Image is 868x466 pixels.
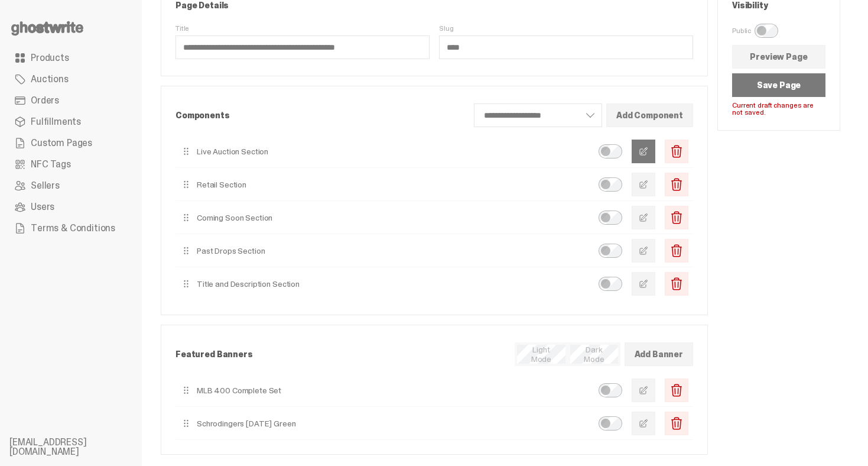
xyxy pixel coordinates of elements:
[732,45,825,69] a: Preview Page
[9,111,132,132] a: Fulfillments
[9,438,151,457] li: [EMAIL_ADDRESS][DOMAIN_NAME]
[732,26,751,35] span: Public
[31,75,69,84] span: Auctions
[197,419,296,428] p: Schrodingers [DATE] Green
[197,280,300,288] p: Title and Description Section
[9,175,132,196] a: Sellers
[9,218,132,239] a: Terms & Conditions
[197,147,268,156] p: Live Auction Section
[606,103,693,127] button: Add Component
[9,154,132,175] a: NFC Tags
[31,53,69,63] span: Products
[439,24,693,33] span: Slug
[197,386,281,394] p: MLB 400 Complete Set
[9,47,132,69] a: Products
[732,73,825,97] button: Save Page
[31,160,71,169] span: NFC Tags
[732,1,825,17] p: Visibility
[570,345,617,364] input: Dark Mode
[439,35,693,59] input: Slug
[517,345,565,364] input: Light Mode
[197,180,246,189] p: Retail Section
[625,342,693,366] button: Add Banner
[197,213,272,222] p: Coming Soon Section
[197,247,265,255] p: Past Drops Section
[175,111,474,119] p: Components
[9,196,132,218] a: Users
[9,132,132,154] a: Custom Pages
[31,224,115,233] span: Terms & Conditions
[755,24,778,38] input: Public
[31,202,54,212] span: Users
[31,181,60,190] span: Sellers
[31,117,81,127] span: Fulfillments
[31,96,59,105] span: Orders
[9,90,132,111] a: Orders
[31,138,92,148] span: Custom Pages
[732,102,825,116] label: Current draft changes are not saved.
[175,350,515,358] p: Featured Banners
[175,35,430,59] input: Title
[9,69,132,90] a: Auctions
[175,1,693,17] p: Page Details
[175,24,430,33] span: Title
